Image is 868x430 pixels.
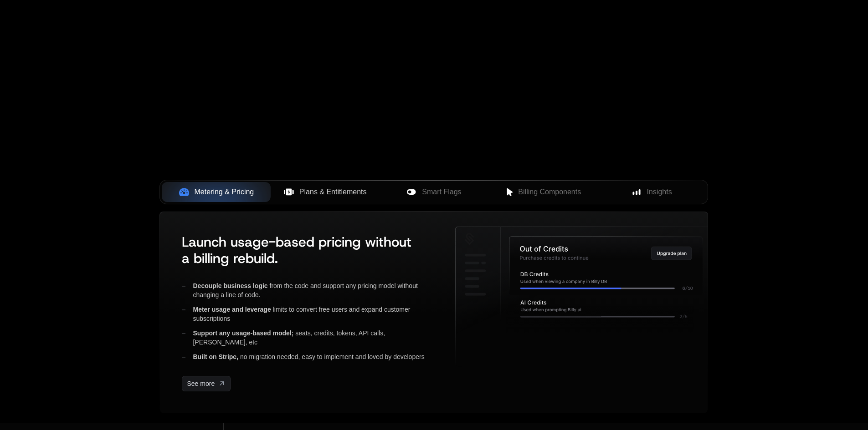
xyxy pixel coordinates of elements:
g: Out of Credits [520,246,568,252]
span: Plans & Entitlements [299,187,367,197]
span: Smart Flags [422,187,461,197]
span: See more [187,379,215,388]
div: limits to convert free users and expand customer subscriptions [182,305,441,323]
button: Metering & Pricing [162,182,271,202]
g: /10 [685,286,693,290]
a: [object Object] [182,376,231,391]
span: Decouple business logic [193,282,267,289]
div: seats, credits, tokens, API calls, [PERSON_NAME], etc [182,329,441,347]
span: Support any usage-based model; [193,329,293,337]
span: Metering & Pricing [195,187,254,197]
span: Meter usage and leverage [193,306,271,313]
button: Smart Flags [380,182,488,202]
div: from the code and support any pricing model without changing a line of code. [182,281,441,299]
g: Upgrade plan [657,252,686,256]
g: Used when viewing a company in Billy DB [521,280,607,284]
button: Billing Components [488,182,597,202]
button: Plans & Entitlements [271,182,380,202]
span: Launch usage-based pricing without a billing rebuild. [182,233,411,267]
span: Built on Stripe, [193,353,238,360]
span: Insights [647,187,672,197]
button: Insights [597,182,706,202]
span: Billing Components [518,187,581,197]
div: no migration needed, easy to implement and loved by developers [182,352,441,361]
g: Purchase credits to continue [520,256,589,260]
